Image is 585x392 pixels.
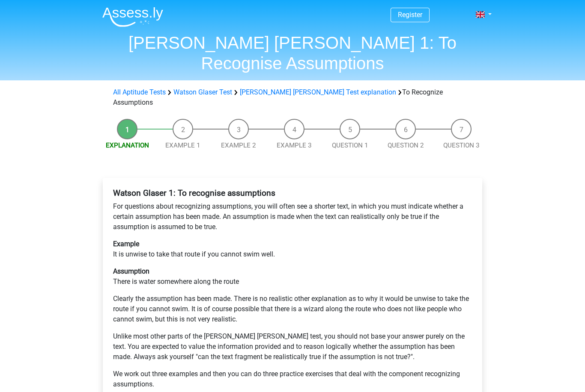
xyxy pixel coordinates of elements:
b: Example [113,240,139,248]
p: It is unwise to take that route if you cannot swim well. [113,239,472,259]
a: [PERSON_NAME] [PERSON_NAME] Test explanation [240,88,396,96]
a: Question 2 [388,141,424,149]
b: Assumption [113,267,149,275]
img: Assessly [102,7,163,27]
p: Unlike most other parts of the [PERSON_NAME] [PERSON_NAME] test, you should not base your answer ... [113,331,472,362]
p: For questions about recognizing assumptions, you will often see a shorter text, in which you must... [113,201,472,232]
a: Question 1 [332,141,368,149]
a: Question 3 [443,141,480,149]
p: We work out three examples and then you can do three practice exercises that deal with the compon... [113,369,472,389]
a: Example 1 [165,141,200,149]
a: Example 2 [221,141,256,149]
b: Watson Glaser 1: To recognise assumptions [113,188,275,198]
a: Watson Glaser Test [173,88,232,96]
h1: [PERSON_NAME] [PERSON_NAME] 1: To Recognise Assumptions [96,32,489,74]
p: Clearly the assumption has been made. There is no realistic other explanation as to why it would ... [113,294,472,324]
div: To Recognize Assumptions [110,87,475,108]
p: There is water somewhere along the route [113,266,472,287]
a: Register [398,11,422,19]
a: Explanation [106,141,149,149]
a: Example 3 [277,141,312,149]
a: All Aptitude Tests [113,88,166,96]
